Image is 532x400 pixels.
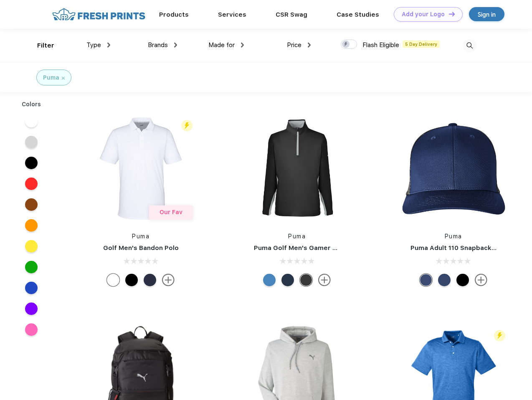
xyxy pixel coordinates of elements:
img: func=resize&h=266 [85,113,196,224]
img: dropdown.png [107,42,110,47]
img: func=resize&h=266 [398,113,509,224]
div: Puma Black [125,274,138,286]
div: Bright White [107,274,119,286]
img: flash_active_toggle.svg [181,120,193,131]
a: Products [159,11,189,18]
span: Brands [148,41,168,49]
div: Bright Cobalt [263,274,276,286]
img: more.svg [475,274,487,286]
div: Navy Blazer [144,274,156,286]
img: dropdown.png [174,42,177,47]
span: Price [287,41,301,49]
img: DT [449,12,455,16]
a: Puma Golf Men's Gamer Golf Quarter-Zip [254,244,386,252]
span: Made for [208,41,235,49]
div: Navy Blazer [281,274,294,286]
div: Pma Blk Pma Blk [456,274,469,286]
div: Colors [15,100,48,109]
img: more.svg [318,274,331,286]
img: fo%20logo%202.webp [50,7,148,22]
span: Type [86,41,101,49]
div: Sign in [478,10,496,19]
img: desktop_search.svg [463,39,476,52]
span: Flash Eligible [362,41,399,49]
img: filter_cancel.svg [62,77,65,80]
a: Puma [132,233,149,240]
img: dropdown.png [308,42,311,47]
div: Puma [43,73,59,82]
a: Puma [445,233,462,240]
img: dropdown.png [241,42,244,47]
a: CSR Swag [276,11,307,18]
a: Golf Men's Bandon Polo [103,244,179,252]
div: Filter [37,41,54,50]
a: Sign in [469,7,504,21]
div: Peacoat Qut Shd [420,274,432,286]
img: func=resize&h=266 [241,113,352,224]
img: more.svg [162,274,175,286]
span: Our Fav [160,209,182,215]
div: Peacoat with Qut Shd [438,274,451,286]
div: Add your Logo [402,11,445,18]
img: flash_active_toggle.svg [494,330,505,341]
div: Puma Black [300,274,312,286]
span: 5 Day Delivery [403,40,440,48]
a: Services [218,11,246,18]
a: Puma [288,233,306,240]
